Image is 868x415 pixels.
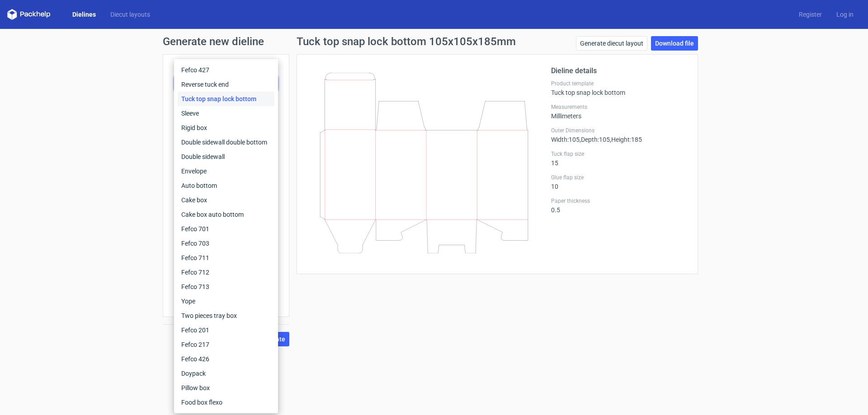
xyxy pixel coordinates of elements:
h2: Dieline details [551,65,687,76]
div: Cake box auto bottom [178,207,274,222]
label: Glue flap size [551,174,687,181]
label: Paper thickness [551,197,687,205]
a: Generate diecut layout [576,36,647,51]
span: , Height : 185 [610,136,642,143]
a: Log in [829,10,861,19]
a: Download file [651,36,698,51]
div: Doypack [178,366,274,381]
label: Tuck flap size [551,150,687,158]
div: Tuck top snap lock bottom [178,92,274,106]
div: Fefco 201 [178,323,274,337]
div: Fefco 713 [178,280,274,294]
div: Fefco 703 [178,236,274,251]
div: Pillow box [178,381,274,395]
label: Measurements [551,103,687,111]
a: Diecut layouts [103,10,157,19]
h1: Generate new dieline [163,36,705,47]
a: Register [792,10,829,19]
div: Millimeters [551,103,687,120]
div: Reverse tuck end [178,77,274,92]
div: Fefco 712 [178,265,274,280]
a: Dielines [65,10,103,19]
label: Outer Dimensions [551,127,687,134]
span: , Depth : 105 [580,136,610,143]
div: Tuck top snap lock bottom [551,80,687,96]
div: Cake box [178,193,274,207]
label: Product template [551,80,687,87]
div: 10 [551,174,687,190]
div: Food box flexo [178,395,274,410]
div: Fefco 426 [178,352,274,366]
div: Fefco 217 [178,337,274,352]
div: 15 [551,150,687,167]
div: Auto bottom [178,178,274,193]
div: Fefco 427 [178,63,274,77]
div: Fefco 711 [178,251,274,265]
div: 0.5 [551,197,687,214]
div: Double sidewall [178,149,274,164]
div: Rigid box [178,121,274,135]
div: Yope [178,294,274,308]
div: Envelope [178,164,274,178]
span: Width : 105 [551,136,580,143]
h1: Tuck top snap lock bottom 105x105x185mm [297,36,516,47]
div: Sleeve [178,106,274,121]
div: Double sidewall double bottom [178,135,274,149]
div: Fefco 701 [178,222,274,236]
div: Two pieces tray box [178,308,274,323]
